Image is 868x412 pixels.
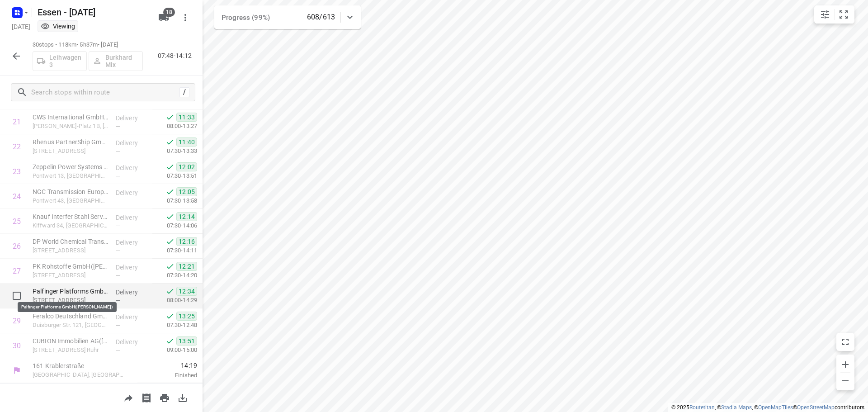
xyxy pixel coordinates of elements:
[152,196,197,205] p: 07:30-13:58
[116,188,149,197] p: Delivery
[33,321,108,330] p: Duisburger Str. 121, Duisburg
[33,113,108,122] p: CWS International GmbH(Heike Donwald)
[671,404,864,411] li: © 2025 , © , © © contributors
[33,221,108,230] p: Kiffward 34, [GEOGRAPHIC_DATA]
[33,137,108,147] p: Rhenus PartnerShip GmbH & Co. KG(Thomas Kaulbach)
[119,393,137,402] span: Share route
[116,272,120,279] span: —
[116,263,149,272] p: Delivery
[165,137,175,147] svg: Done
[33,312,108,321] p: Feralco Deutschland GmbH(Hasret Akkaya )
[33,287,108,296] p: Palfinger Platforms GmbH([PERSON_NAME])
[13,341,21,350] div: 30
[152,122,197,131] p: 08:00-13:27
[152,246,197,255] p: 07:30-14:11
[152,296,197,305] p: 08:00-14:29
[152,147,197,156] p: 07:30-13:33
[137,361,197,370] span: 14:19
[176,237,197,246] span: 12:16
[137,393,156,402] span: Print shipping labels
[13,118,21,126] div: 21
[116,288,149,297] p: Delivery
[222,14,270,22] span: Progress (99%)
[176,262,197,271] span: 12:21
[33,171,108,180] p: Pontwert 13, [GEOGRAPHIC_DATA]
[116,173,120,180] span: —
[13,267,21,275] div: 27
[8,287,26,305] span: Select
[835,5,853,24] button: Fit zoom
[152,171,197,180] p: 07:30-13:51
[116,123,120,130] span: —
[176,9,194,27] button: More
[13,142,21,151] div: 22
[758,404,793,411] a: OpenMapTiles
[13,192,21,201] div: 24
[152,271,197,280] p: 07:30-14:20
[33,212,108,221] p: Knauf Interfer Stahl Service Center GmbH Werk (Marcel Hribsek)
[165,237,175,246] svg: Done
[33,246,108,255] p: [STREET_ADDRESS]
[116,213,149,222] p: Delivery
[158,51,195,61] p: 07:48-14:12
[33,271,108,280] p: [STREET_ADDRESS]
[33,336,108,346] p: CUBION Immobilien AG(Stefan Orts)
[41,22,75,31] div: Viewing
[116,313,149,322] p: Delivery
[176,336,197,346] span: 13:51
[165,113,175,122] svg: Done
[116,223,120,229] span: —
[174,393,192,402] span: Download route
[721,404,752,411] a: Stadia Maps
[179,87,189,97] div: /
[816,5,834,24] button: Map settings
[33,41,143,49] p: 30 stops • 118km • 5h37m • [DATE]
[33,370,127,379] p: [GEOGRAPHIC_DATA], [GEOGRAPHIC_DATA]
[13,317,21,325] div: 29
[33,147,108,156] p: August-Hirsch-Straße 3, Duisburg
[116,297,120,304] span: —
[33,196,108,205] p: Pontwert 43, [GEOGRAPHIC_DATA]
[689,404,715,411] a: Routetitan
[116,247,120,254] span: —
[33,361,127,370] p: 161 Krablerstraße
[307,12,335,23] p: 608/613
[214,5,361,29] div: Progress (99%)608/613
[33,187,108,196] p: NGC Transmission Europe GmbH(Cornelia Jeckel)
[152,346,197,355] p: 09:00-15:00
[165,336,175,346] svg: Done
[165,187,175,196] svg: Done
[165,162,175,171] svg: Done
[33,237,108,246] p: DP World Chemical Transport GmbH([PERSON_NAME])
[33,346,108,355] p: Akazienallee 65, Mülheim An Der Ruhr
[176,113,197,122] span: 11:33
[176,287,197,296] span: 12:34
[176,312,197,321] span: 13:25
[137,371,197,380] p: Finished
[116,163,149,172] p: Delivery
[165,262,175,271] svg: Done
[165,212,175,221] svg: Done
[31,85,179,99] input: Search stops within route
[116,138,149,147] p: Delivery
[116,148,120,155] span: —
[165,287,175,296] svg: Done
[33,262,108,271] p: PK Rohstoffe GmbH(Wolfgang Brast )
[165,312,175,321] svg: Done
[116,238,149,247] p: Delivery
[152,321,197,330] p: 07:30-12:48
[176,137,197,147] span: 11:40
[33,122,108,131] p: Franz-Haniel-Platz 1B, Duisburg-ruhrort
[13,217,21,226] div: 25
[13,167,21,176] div: 23
[116,347,120,354] span: —
[116,198,120,204] span: —
[33,296,108,305] p: Am Alten Viehhof 28, Duisburg
[116,322,120,329] span: —
[797,404,835,411] a: OpenStreetMap
[156,393,174,402] span: Print route
[13,242,21,251] div: 26
[163,8,175,17] span: 18
[176,187,197,196] span: 12:05
[176,212,197,221] span: 12:14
